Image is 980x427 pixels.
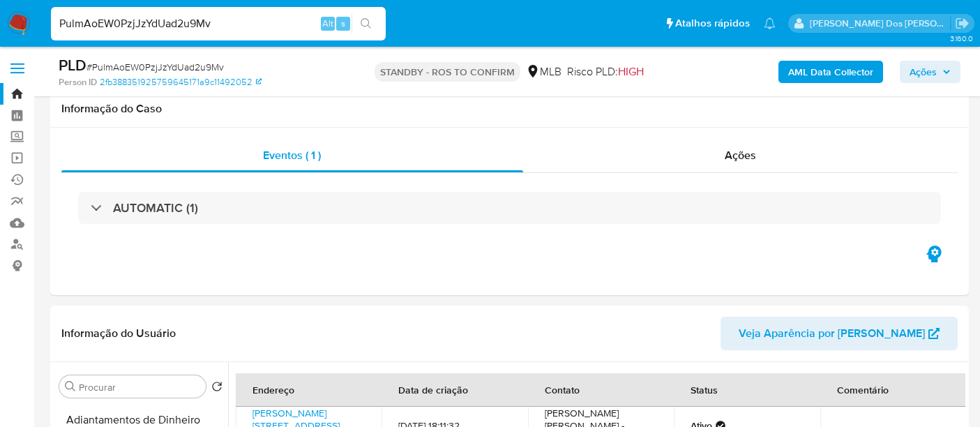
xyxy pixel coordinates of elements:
div: MLB [526,64,561,80]
button: Retornar ao pedido padrão [211,381,223,396]
th: Data de criação [382,373,527,407]
span: # PulmAoEW0PzjJzYdUad2u9Mv [86,60,224,74]
span: s [341,17,345,30]
b: PLD [59,54,86,76]
a: Notificações [764,17,776,29]
p: STANDBY - ROS TO CONFIRM [375,62,520,82]
input: Procurar [79,381,200,394]
b: Person ID [59,76,97,89]
input: Pesquise usuários ou casos... [51,15,386,33]
button: Ações [900,61,960,83]
button: AML Data Collector [778,61,883,83]
h3: AUTOMATIC (1) [113,200,198,216]
a: Sair [955,16,970,31]
p: renato.lopes@mercadopago.com.br [810,17,951,30]
button: search-icon [352,14,380,33]
h1: Informação do Usuário [61,327,176,340]
h1: Informação do Caso [61,102,958,116]
button: Procurar [65,381,76,392]
span: Veja Aparência por [PERSON_NAME] [739,317,925,350]
b: AML Data Collector [788,61,873,83]
button: Veja Aparência por [PERSON_NAME] [721,317,958,350]
th: Endereço [236,373,382,407]
th: Comentário [820,373,966,407]
div: AUTOMATIC (1) [78,192,941,224]
th: Status [674,373,820,407]
span: Alt [322,17,333,30]
a: 2fb388351925759645171a9c11492052 [100,76,262,89]
th: Contato [528,373,674,407]
span: Ações [910,61,937,83]
span: Atalhos rápidos [675,16,750,31]
span: Ações [725,147,756,163]
span: Risco PLD: [567,64,644,80]
span: HIGH [618,63,644,80]
span: Eventos ( 1 ) [263,147,321,163]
